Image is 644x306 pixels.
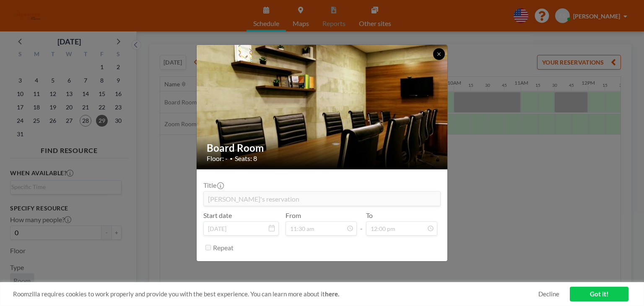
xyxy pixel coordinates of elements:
[538,290,559,298] a: Decline
[286,211,301,220] label: From
[197,23,448,191] img: 537.jpg
[360,214,363,233] span: -
[366,211,373,220] label: To
[207,142,438,154] h2: Board Room
[13,290,538,298] span: Roomzilla requires cookies to work properly and provide you with the best experience. You can lea...
[203,181,223,189] label: Title
[230,156,233,162] span: •
[325,290,339,298] a: here.
[235,154,257,163] span: Seats: 8
[204,192,440,206] input: (No title)
[207,154,228,163] span: Floor: -
[203,211,232,220] label: Start date
[213,244,234,252] label: Repeat
[570,287,628,301] a: Got it!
